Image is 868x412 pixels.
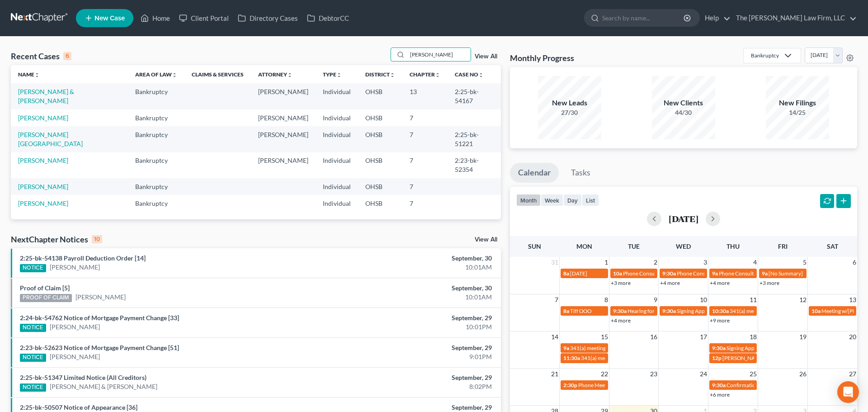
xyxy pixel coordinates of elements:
span: Signing Appointment-[PERSON_NAME] - Chapter 13 [726,345,851,351]
span: Thu [726,242,740,250]
a: +4 more [660,279,680,286]
td: Bankruptcy [128,152,184,178]
span: Phone Meeting - [PERSON_NAME] - [PHONE_NUMBER] [578,382,712,388]
span: 341(a) meeting for [PERSON_NAME] [730,308,817,314]
div: September, 29 [340,313,492,322]
span: Hearing for [PERSON_NAME] & [PERSON_NAME] [627,308,746,314]
a: [PERSON_NAME] [50,352,100,361]
h2: [DATE] [669,214,698,223]
span: Sat [827,242,838,250]
div: 8:02PM [340,382,492,391]
td: Individual [316,178,358,195]
a: Nameunfold_more [18,71,40,78]
i: unfold_more [390,72,395,78]
td: Bankruptcy [128,178,184,195]
a: Help [700,10,731,26]
i: unfold_more [435,72,440,78]
a: +9 more [710,317,730,324]
div: NOTICE [20,264,46,272]
td: 7 [402,126,448,152]
button: list [582,194,599,206]
a: Directory Cases [233,10,302,26]
div: NOTICE [20,324,46,332]
td: 2:25-bk-51221 [448,126,501,152]
div: 9:01PM [340,352,492,361]
span: 8 [604,294,609,305]
span: 2:30p [563,382,577,388]
a: [PERSON_NAME] & [PERSON_NAME] [50,382,157,391]
div: Open Intercom Messenger [837,381,859,403]
td: 7 [402,109,448,126]
span: 9a [712,270,718,277]
a: +4 more [611,317,631,324]
button: month [516,194,541,206]
a: View All [475,237,497,243]
span: 11 [749,294,758,305]
span: 6 [852,257,857,268]
span: [DATE] [570,270,587,277]
a: Case Nounfold_more [455,71,484,78]
a: Calendar [510,163,559,183]
span: 17 [699,331,708,342]
td: OHSB [358,83,402,109]
span: 9:30a [662,270,676,277]
span: 9a [563,345,569,351]
h3: Monthly Progress [510,52,574,63]
a: +6 more [710,391,730,398]
td: OHSB [358,152,402,178]
span: [PERSON_NAME] and Google Ads Consultation [722,355,835,361]
span: 15 [600,331,609,342]
div: New Leads [538,98,601,108]
a: 2:25-bk-54138 Payroll Deduction Order [14] [20,254,146,262]
span: 7 [554,294,559,305]
a: [PERSON_NAME] [18,114,68,122]
div: Recent Cases [11,51,71,62]
span: 9a [762,270,768,277]
span: 10:30a [712,308,729,314]
div: September, 29 [340,403,492,412]
div: NOTICE [20,354,46,362]
span: Tiff OOO [570,308,591,314]
span: 13 [848,294,857,305]
i: unfold_more [172,72,177,78]
span: 9:30a [662,308,676,314]
td: 2:25-bk-54167 [448,83,501,109]
td: 7 [402,178,448,195]
span: Mon [576,242,592,250]
a: Client Portal [175,10,233,26]
td: Bankruptcy [128,83,184,109]
span: 9:30a [613,308,627,314]
span: 14 [550,331,559,342]
td: 7 [402,195,448,212]
td: Individual [316,126,358,152]
div: Bankruptcy [751,52,779,59]
span: Signing Appointment - [PERSON_NAME] - Chapter 7 [677,308,800,314]
span: New Case [94,15,125,22]
span: 12p [712,355,722,361]
div: NextChapter Notices [11,234,102,245]
td: Individual [316,83,358,109]
a: View All [475,53,497,60]
span: 23 [649,369,658,379]
a: [PERSON_NAME] [18,183,68,190]
a: The [PERSON_NAME] Law Firm, LLC [731,10,857,26]
span: Tue [628,242,640,250]
td: OHSB [358,178,402,195]
a: 2:23-bk-52623 Notice of Mortgage Payment Change [51] [20,344,179,351]
a: Chapterunfold_more [410,71,440,78]
div: 10:01AM [340,293,492,302]
span: 9:30a [712,382,726,388]
span: 10a [811,308,821,314]
a: Tasks [563,163,599,183]
input: Search by name... [407,48,471,61]
a: +3 more [611,279,631,286]
td: 7 [402,152,448,178]
a: [PERSON_NAME] [75,293,126,302]
td: Bankruptcy [128,126,184,152]
a: DebtorCC [302,10,354,26]
span: 5 [802,257,807,268]
span: 21 [550,369,559,379]
div: 44/30 [652,108,715,117]
td: OHSB [358,109,402,126]
i: unfold_more [34,72,40,78]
